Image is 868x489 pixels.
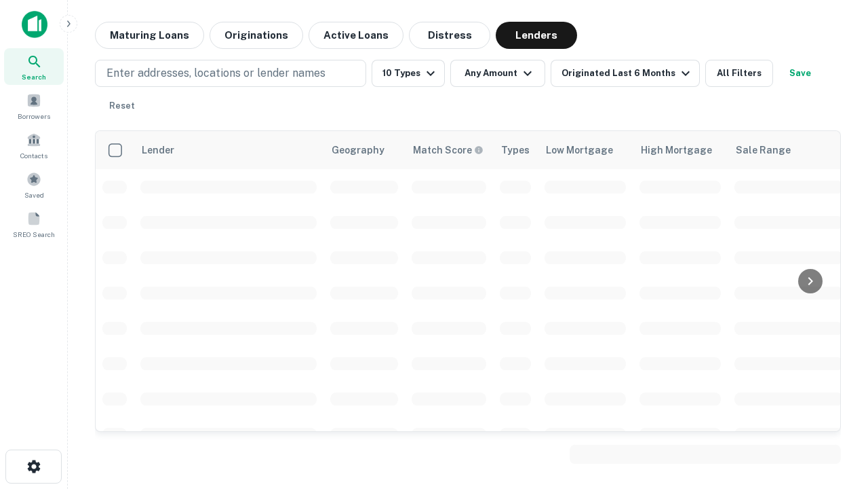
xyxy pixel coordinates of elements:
div: Types [501,142,530,158]
a: SREO Search [4,206,64,242]
iframe: Chat Widget [800,337,868,402]
th: Capitalize uses an advanced AI algorithm to match your search with the best lender. The match sco... [405,131,493,169]
a: Search [4,48,64,85]
button: Active Loans [309,22,403,49]
button: Originations [210,22,303,49]
button: Reset [100,92,144,120]
div: Capitalize uses an advanced AI algorithm to match your search with the best lender. The match sco... [413,143,484,158]
span: Contacts [20,150,47,161]
button: Maturing Loans [95,22,204,49]
a: Borrowers [4,88,64,124]
button: Lenders [496,22,577,49]
div: Geography [332,142,384,158]
button: Save your search to get updates of matches that match your search criteria. [778,60,822,87]
a: Contacts [4,127,64,164]
button: 10 Types [372,60,445,87]
div: High Mortgage [641,142,712,158]
span: Saved [24,189,44,200]
th: Low Mortgage [538,131,633,169]
th: Types [493,131,538,169]
th: High Mortgage [633,131,728,169]
div: Originated Last 6 Months [561,65,694,81]
button: Distress [409,22,490,49]
th: Sale Range [728,131,850,169]
button: Any Amount [450,60,545,87]
th: Lender [134,131,323,169]
span: SREO Search [13,229,55,240]
div: Low Mortgage [546,142,613,158]
span: Borrowers [18,111,50,122]
span: Search [22,71,46,82]
h6: Match Score [413,143,481,158]
button: Originated Last 6 Months [551,60,700,87]
img: capitalize-icon.png [22,11,47,38]
button: Enter addresses, locations or lender names [95,60,366,87]
p: Enter addresses, locations or lender names [106,65,325,81]
div: Sale Range [736,142,791,158]
th: Geography [323,131,405,169]
a: Saved [4,166,64,203]
button: All Filters [705,60,773,87]
div: Lender [142,142,174,158]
